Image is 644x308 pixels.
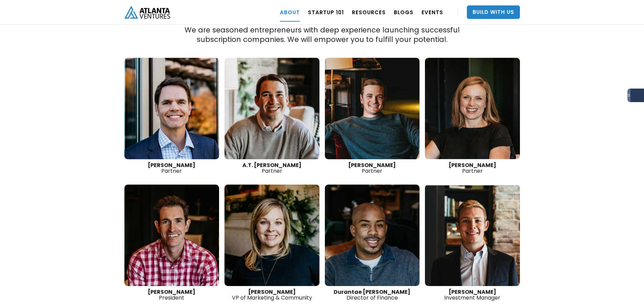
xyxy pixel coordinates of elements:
[248,288,296,296] strong: [PERSON_NAME]
[308,3,344,22] a: Startup 101
[325,289,420,301] div: Director of Finance
[467,5,520,19] a: Build With Us
[242,161,302,169] strong: A.T. [PERSON_NAME]
[449,288,496,296] strong: [PERSON_NAME]
[425,162,520,174] div: Partner
[224,289,319,301] div: VP of Marketing & Community
[148,161,195,169] strong: [PERSON_NAME]
[348,161,396,169] strong: [PERSON_NAME]
[422,3,443,22] a: EVENTS
[148,288,195,296] strong: [PERSON_NAME]
[394,3,413,22] a: BLOGS
[224,162,319,174] div: Partner
[124,162,219,174] div: Partner
[449,161,496,169] strong: [PERSON_NAME]
[280,3,300,22] a: ABOUT
[425,289,520,301] div: Investment Manager
[124,289,219,301] div: President
[352,3,386,22] a: RESOURCES
[325,162,420,174] div: Partner
[334,288,410,296] strong: Durantae [PERSON_NAME]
